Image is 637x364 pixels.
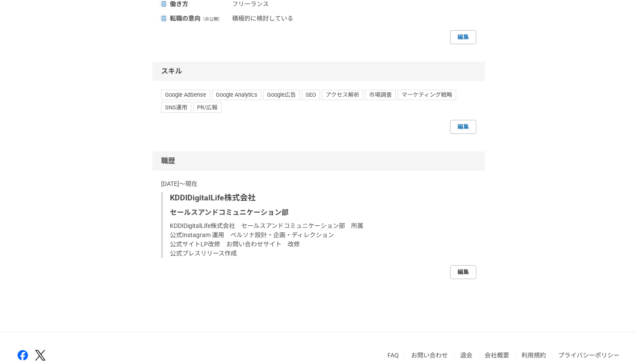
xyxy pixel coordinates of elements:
a: 編集 [450,120,476,134]
span: マーケティング戦略 [398,90,456,100]
span: 市場調査 [365,90,396,100]
a: 会社概要 [485,352,509,359]
p: KDDIDigitalLife株式会社 セールスアンドコミュニケーション部 所属 公式Instagram 運用 ペルソナ設計・企画・ディレクション 公式サイトLP改修 お問い合わせサイト 改修 ... [170,221,469,258]
p: セールスアンドコミュニケーション部 [170,207,469,218]
span: SNS運用 [161,102,191,112]
img: ico_document-aa10cc69.svg [161,1,166,7]
a: 退会 [460,352,472,359]
a: 利用規約 [521,352,546,359]
img: ico_document-aa10cc69.svg [161,16,166,21]
a: お問い合わせ [411,352,448,359]
p: KDDIDigitalLife株式会社 [170,192,469,204]
span: 積極的に検討している [232,14,320,23]
a: 編集 [450,30,476,44]
img: x-391a3a86.png [35,350,46,361]
a: 編集 [450,265,476,279]
span: 転職の意向 [170,14,227,23]
a: プライバシーポリシー [558,352,619,359]
span: Google広告 [263,90,300,100]
div: スキル [152,62,485,81]
span: アクセス解析 [322,90,363,100]
a: FAQ [387,352,399,359]
div: 職歴 [152,151,485,171]
span: Google Analytics [212,90,261,100]
p: [DATE]〜現在 [161,179,476,189]
span: PR/広報 [193,102,222,112]
span: Google AdSense [161,90,210,100]
span: （非公開） [201,17,222,21]
img: facebook-2adfd474.png [18,350,28,360]
span: SEO [302,90,320,100]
